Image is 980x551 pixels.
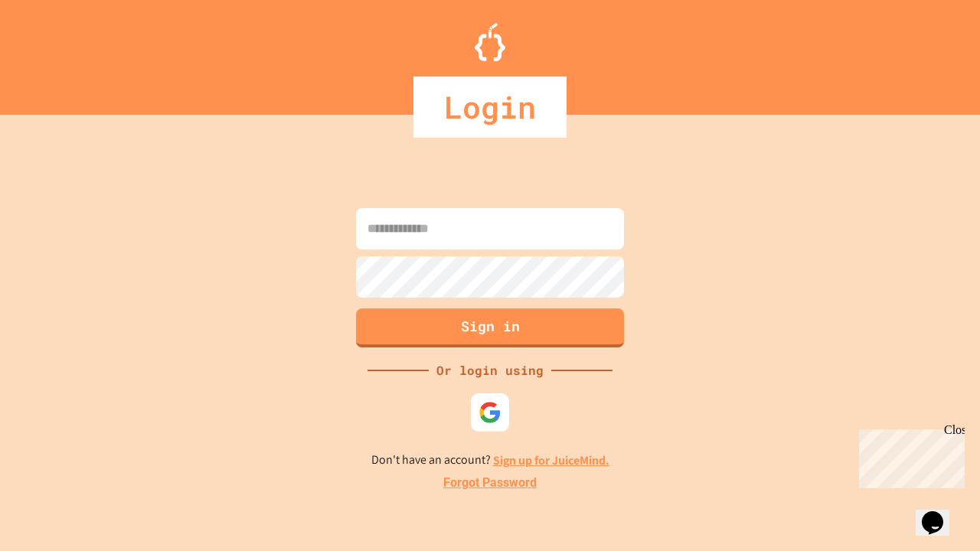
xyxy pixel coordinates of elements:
iframe: chat widget [916,490,965,536]
p: Don't have an account? [371,451,609,470]
iframe: chat widget [853,423,965,488]
img: Logo.svg [475,23,505,61]
a: Forgot Password [443,474,537,492]
a: Sign up for JuiceMind. [493,452,609,468]
div: Or login using [429,361,551,380]
img: google-icon.svg [479,401,501,424]
div: Login [413,77,567,138]
button: Sign in [356,308,624,347]
div: Chat with us now!Close [6,6,106,97]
